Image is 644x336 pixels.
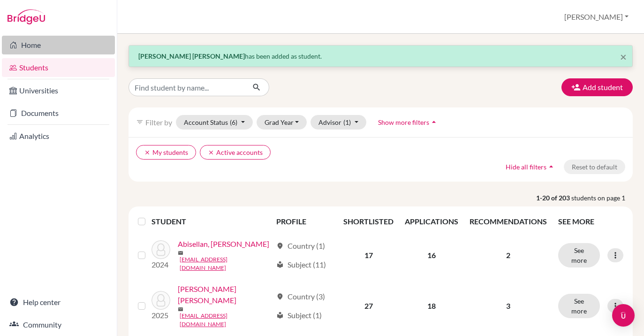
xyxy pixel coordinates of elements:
[257,115,307,130] button: Grad Year
[558,294,600,318] button: See more
[2,293,115,312] a: Help center
[561,78,633,96] button: Add student
[399,233,464,278] td: 16
[620,51,627,62] button: Close
[200,145,271,160] button: clearActive accounts
[338,210,399,233] th: SHORTLISTED
[536,193,571,203] strong: 1-20 of 203
[399,278,464,334] td: 18
[136,145,196,160] button: clearMy students
[612,304,635,327] div: Open Intercom Messenger
[152,310,170,321] p: 2025
[498,160,564,174] button: Hide all filtersarrow_drop_up
[470,300,547,312] p: 3
[129,78,245,96] input: Find student by name...
[276,310,322,321] div: Subject (1)
[571,193,633,203] span: students on page 1
[2,104,115,122] a: Documents
[506,163,546,171] span: Hide all filters
[136,118,144,126] i: filter_list
[276,291,325,302] div: Country (3)
[152,240,170,259] img: Abisellan, Ethan Julius
[208,149,214,156] i: clear
[378,118,429,126] span: Show more filters
[276,242,284,250] span: location_on
[152,291,170,310] img: Agudelo Mejia, Allison
[464,210,553,233] th: RECOMMENDATIONS
[553,210,629,233] th: SEE MORE
[180,312,272,328] a: [EMAIL_ADDRESS][DOMAIN_NAME]
[2,127,115,145] a: Analytics
[560,8,633,26] button: [PERSON_NAME]
[2,36,115,54] a: Home
[276,293,284,300] span: location_on
[311,115,366,130] button: Advisor(1)
[343,118,351,126] span: (1)
[271,210,338,233] th: PROFILE
[178,283,272,306] a: [PERSON_NAME] [PERSON_NAME]
[152,210,271,233] th: STUDENT
[620,50,627,63] span: ×
[399,210,464,233] th: APPLICATIONS
[338,233,399,278] td: 17
[144,149,151,156] i: clear
[176,115,253,130] button: Account Status(6)
[178,306,183,312] span: mail
[276,240,325,252] div: Country (1)
[276,261,284,268] span: local_library
[8,9,45,24] img: Bridge-U
[152,259,170,270] p: 2024
[429,117,439,127] i: arrow_drop_up
[470,250,547,261] p: 2
[180,255,272,272] a: [EMAIL_ADDRESS][DOMAIN_NAME]
[558,243,600,267] button: See more
[138,52,245,60] strong: [PERSON_NAME] [PERSON_NAME]
[564,160,625,174] button: Reset to default
[370,115,447,130] button: Show more filtersarrow_drop_up
[338,278,399,334] td: 27
[230,118,237,126] span: (6)
[276,312,284,319] span: local_library
[2,81,115,100] a: Universities
[2,315,115,334] a: Community
[546,162,556,171] i: arrow_drop_up
[145,118,172,127] span: Filter by
[2,58,115,77] a: Students
[178,238,269,250] a: Abisellan, [PERSON_NAME]
[178,250,183,256] span: mail
[276,259,326,270] div: Subject (11)
[138,51,623,61] p: has been added as student.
